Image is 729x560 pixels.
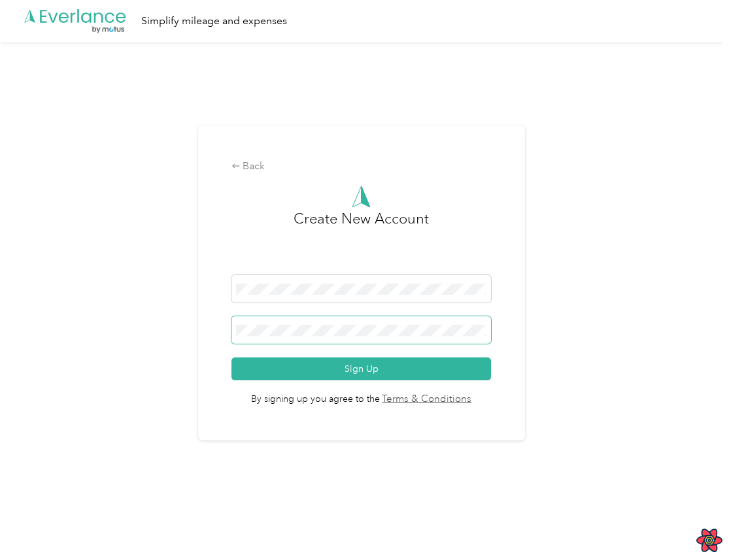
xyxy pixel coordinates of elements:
div: Back [231,159,491,174]
span: By signing up you agree to the [231,380,491,406]
a: Terms & Conditions [380,392,472,407]
div: Simplify mileage and expenses [141,13,287,29]
button: Open React Query Devtools [696,527,722,553]
button: Sign Up [231,357,491,380]
h3: Create New Account [294,208,429,275]
iframe: Everlance-gr Chat Button Frame [656,487,729,560]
